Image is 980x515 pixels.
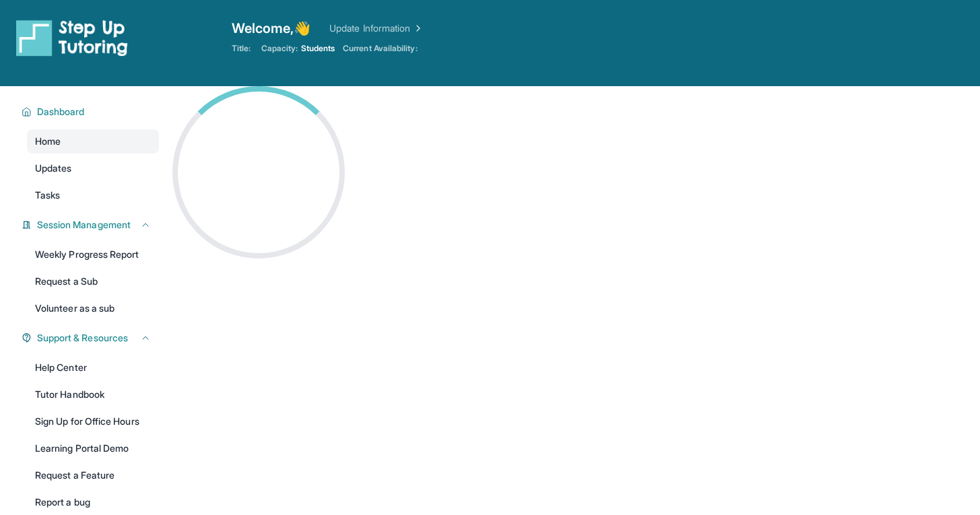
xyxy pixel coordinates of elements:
a: Tutor Handbook [27,382,159,407]
a: Request a Feature [27,463,159,487]
a: Help Center [27,355,159,380]
a: Sign Up for Office Hours [27,409,159,434]
a: Volunteer as a sub [27,296,159,320]
span: Students [301,43,335,54]
span: Welcome, 👋 [232,19,311,38]
a: Learning Portal Demo [27,436,159,460]
button: Dashboard [32,105,151,118]
span: Current Availability: [343,43,417,54]
span: Title: [232,43,251,54]
button: Session Management [32,218,151,232]
a: Request a Sub [27,269,159,294]
span: Session Management [37,218,131,232]
span: Capacity: [261,43,298,54]
a: Home [27,129,159,153]
a: Report a bug [27,490,159,514]
span: Tasks [35,188,60,202]
a: Tasks [27,183,159,207]
button: Support & Resources [32,331,151,345]
span: Updates [35,162,72,175]
span: Dashboard [37,105,85,118]
a: Weekly Progress Report [27,242,159,267]
span: Home [35,135,61,148]
a: Update Information [329,22,424,35]
a: Updates [27,156,159,180]
span: Support & Resources [37,331,128,345]
img: logo [16,19,128,57]
img: Chevron Right [410,22,424,35]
